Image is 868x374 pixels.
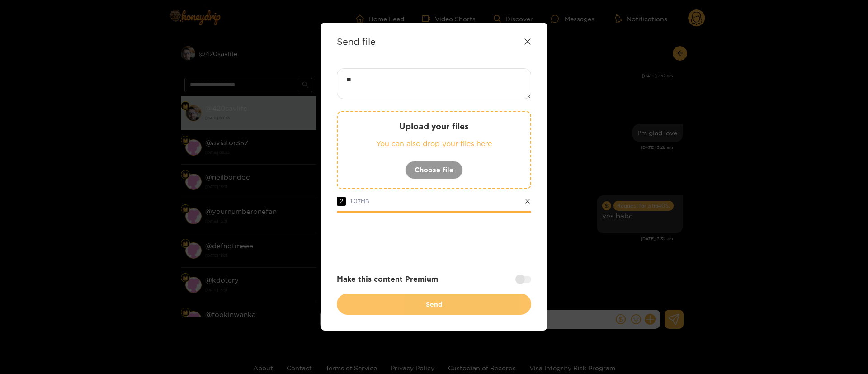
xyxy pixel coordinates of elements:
[356,121,512,132] p: Upload your files
[337,294,531,315] button: Send
[337,274,438,284] strong: Make this content Premium
[405,161,463,179] button: Choose file
[350,198,369,204] span: 1.07 MB
[337,36,376,47] strong: Send file
[337,197,346,206] span: 2
[356,138,512,149] p: You can also drop your files here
